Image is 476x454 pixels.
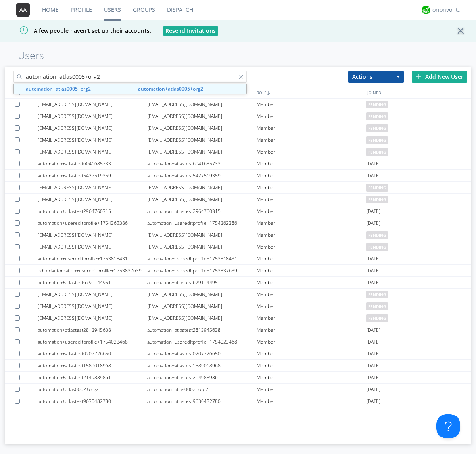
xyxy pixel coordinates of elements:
span: [DATE] [366,217,380,229]
div: [EMAIL_ADDRESS][DOMAIN_NAME] [38,289,147,300]
span: pending [366,314,388,322]
div: [EMAIL_ADDRESS][DOMAIN_NAME] [38,122,147,134]
div: Member [257,122,366,134]
img: 373638.png [16,3,30,17]
div: JOINED [365,87,476,98]
div: Member [257,182,366,193]
div: automation+atlastest2964760315 [38,205,147,217]
div: [EMAIL_ADDRESS][DOMAIN_NAME] [147,122,257,134]
div: Member [257,289,366,300]
div: orionvontas+atlas+automation+org2 [432,6,462,14]
div: [EMAIL_ADDRESS][DOMAIN_NAME] [147,229,257,241]
div: automation+atlastest2149889861 [147,372,257,383]
a: automation+atlastest6041685733automation+atlastest6041685733Member[DATE] [5,158,471,170]
span: [DATE] [366,170,380,182]
a: [EMAIL_ADDRESS][DOMAIN_NAME][EMAIL_ADDRESS][DOMAIN_NAME]Memberpending [5,300,471,312]
strong: automation+atlas0005+org2 [26,85,91,92]
div: [EMAIL_ADDRESS][DOMAIN_NAME] [147,289,257,300]
div: automation+atlastest5427519359 [147,170,257,181]
div: [EMAIL_ADDRESS][DOMAIN_NAME] [147,134,257,146]
div: Member [257,134,366,146]
span: pending [366,184,388,192]
div: Add New User [412,71,467,83]
span: [DATE] [366,265,380,277]
div: Member [257,229,366,241]
div: automation+atlastest2964760315 [147,205,257,217]
a: [EMAIL_ADDRESS][DOMAIN_NAME][EMAIL_ADDRESS][DOMAIN_NAME]Memberpending [5,229,471,241]
button: Resend Invitations [163,26,218,36]
span: [DATE] [366,360,380,372]
span: pending [366,196,388,203]
div: Member [257,217,366,229]
img: plus.svg [416,74,421,79]
span: A few people haven't set up their accounts. [6,27,151,34]
div: [EMAIL_ADDRESS][DOMAIN_NAME] [147,99,257,110]
span: [DATE] [366,348,380,360]
div: [EMAIL_ADDRESS][DOMAIN_NAME] [38,182,147,193]
div: automation+atlas0002+org2 [147,384,257,395]
span: [DATE] [366,277,380,289]
span: [DATE] [366,205,380,217]
a: automation+atlastest1589018968automation+atlastest1589018968Member[DATE] [5,360,471,372]
div: [EMAIL_ADDRESS][DOMAIN_NAME] [38,110,147,122]
div: Member [257,265,366,276]
div: Member [257,253,366,264]
div: Member [257,372,366,383]
span: [DATE] [366,253,380,265]
a: [EMAIL_ADDRESS][DOMAIN_NAME][EMAIL_ADDRESS][DOMAIN_NAME]Memberpending [5,194,471,205]
div: ROLE [255,87,365,98]
a: automation+atlastest0207726650automation+atlastest0207726650Member[DATE] [5,348,471,360]
div: [EMAIL_ADDRESS][DOMAIN_NAME] [38,134,147,146]
div: automation+usereditprofile+1753837639 [147,265,257,276]
div: Member [257,384,366,395]
div: Member [257,194,366,205]
div: automation+atlastest2813945638 [38,324,147,336]
div: [EMAIL_ADDRESS][DOMAIN_NAME] [147,300,257,312]
div: Member [257,395,366,407]
span: pending [366,101,388,108]
a: automation+usereditprofile+1754362386automation+usereditprofile+1754362386Member[DATE] [5,217,471,229]
span: [DATE] [366,372,380,384]
div: editedautomation+usereditprofile+1753837639 [38,265,147,276]
div: Member [257,158,366,169]
div: Member [257,300,366,312]
a: [EMAIL_ADDRESS][DOMAIN_NAME][EMAIL_ADDRESS][DOMAIN_NAME]Memberpending [5,312,471,324]
a: [EMAIL_ADDRESS][DOMAIN_NAME][EMAIL_ADDRESS][DOMAIN_NAME]Memberpending [5,241,471,253]
div: Member [257,110,366,122]
div: automation+atlastest6041685733 [38,158,147,169]
div: automation+atlas0002+org2 [38,384,147,395]
a: automation+atlas0002+org2automation+atlas0002+org2Member[DATE] [5,384,471,395]
div: [EMAIL_ADDRESS][DOMAIN_NAME] [38,241,147,253]
div: automation+atlastest0207726650 [147,348,257,359]
div: automation+usereditprofile+1753818431 [147,253,257,264]
a: [EMAIL_ADDRESS][DOMAIN_NAME][EMAIL_ADDRESS][DOMAIN_NAME]Memberpending [5,146,471,158]
div: automation+atlastest1589018968 [147,360,257,371]
a: [EMAIL_ADDRESS][DOMAIN_NAME][EMAIL_ADDRESS][DOMAIN_NAME]Memberpending [5,110,471,122]
span: pending [366,112,388,120]
a: [EMAIL_ADDRESS][DOMAIN_NAME][EMAIL_ADDRESS][DOMAIN_NAME]Memberpending [5,134,471,146]
div: [EMAIL_ADDRESS][DOMAIN_NAME] [38,229,147,241]
div: automation+atlastest2813945638 [147,324,257,336]
a: automation+atlastest2149889861automation+atlastest2149889861Member[DATE] [5,372,471,384]
input: Search users [13,71,247,83]
span: pending [366,243,388,251]
div: [EMAIL_ADDRESS][DOMAIN_NAME] [38,300,147,312]
div: Member [257,146,366,158]
a: [EMAIL_ADDRESS][DOMAIN_NAME][EMAIL_ADDRESS][DOMAIN_NAME]Memberpending [5,99,471,110]
div: [EMAIL_ADDRESS][DOMAIN_NAME] [147,312,257,324]
div: Member [257,99,366,110]
span: pending [366,148,388,156]
a: [EMAIL_ADDRESS][DOMAIN_NAME][EMAIL_ADDRESS][DOMAIN_NAME]Memberpending [5,122,471,134]
span: pending [366,231,388,239]
div: automation+atlastest0207726650 [38,348,147,359]
div: [EMAIL_ADDRESS][DOMAIN_NAME] [147,110,257,122]
div: Member [257,241,366,253]
a: automation+atlastest5427519359automation+atlastest5427519359Member[DATE] [5,170,471,182]
a: [EMAIL_ADDRESS][DOMAIN_NAME][EMAIL_ADDRESS][DOMAIN_NAME]Memberpending [5,289,471,300]
div: automation+atlastest9630482780 [38,395,147,407]
strong: automation+atlas0005+org2 [138,85,203,92]
a: editedautomation+usereditprofile+1753837639automation+usereditprofile+1753837639Member[DATE] [5,265,471,277]
div: Member [257,205,366,217]
span: [DATE] [366,384,380,395]
div: automation+atlastest6791144951 [38,277,147,288]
